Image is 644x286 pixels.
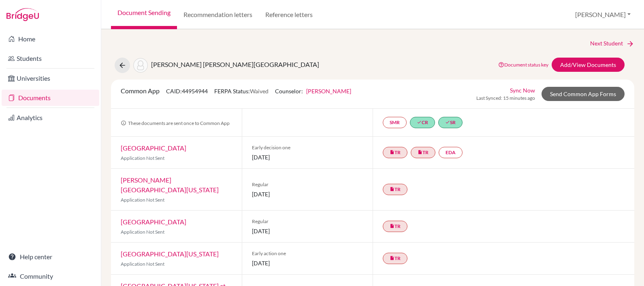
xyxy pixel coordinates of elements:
[252,153,363,161] span: [DATE]
[383,184,407,195] a: insert_drive_fileTR
[383,147,407,158] a: insert_drive_fileTR
[250,88,269,95] span: Waived
[590,39,634,48] a: Next Student
[510,86,535,95] a: Sync Now
[411,147,435,158] a: insert_drive_fileTR
[2,249,99,265] a: Help center
[252,259,363,267] span: [DATE]
[498,62,548,68] a: Document status key
[383,253,407,264] a: insert_drive_fileTR
[121,261,164,267] span: Application Not Sent
[252,181,363,188] span: Regular
[410,117,435,128] a: doneCR
[214,88,269,95] span: FERPA Status:
[445,120,450,125] i: done
[390,187,395,191] i: insert_drive_file
[2,70,99,86] a: Universities
[166,88,208,95] span: CAID: 44954944
[390,224,395,228] i: insert_drive_file
[252,218,363,225] span: Regular
[2,50,99,67] a: Students
[6,8,39,21] img: Bridge-U
[306,88,351,95] a: [PERSON_NAME]
[552,58,625,72] a: Add/View Documents
[121,218,186,226] a: [GEOGRAPHIC_DATA]
[390,256,395,260] i: insert_drive_file
[151,60,319,68] span: [PERSON_NAME] [PERSON_NAME][GEOGRAPHIC_DATA]
[252,227,363,235] span: [DATE]
[439,147,463,158] a: EDA
[121,87,160,95] span: Common App
[417,120,422,125] i: done
[121,176,219,194] a: [PERSON_NAME][GEOGRAPHIC_DATA][US_STATE]
[2,90,99,106] a: Documents
[390,150,395,155] i: insert_drive_file
[2,110,99,126] a: Analytics
[121,120,230,126] span: These documents are sent once to Common App
[476,95,535,102] span: Last Synced: 15 minutes ago
[383,117,407,128] a: SMR
[121,197,164,203] span: Application Not Sent
[121,155,164,161] span: Application Not Sent
[252,250,363,257] span: Early action one
[275,88,351,95] span: Counselor:
[252,144,363,151] span: Early decision one
[383,221,407,232] a: insert_drive_fileTR
[571,7,634,22] button: [PERSON_NAME]
[438,117,463,128] a: doneSR
[542,87,625,101] a: Send Common App Forms
[418,150,422,155] i: insert_drive_file
[2,31,99,47] a: Home
[252,190,363,198] span: [DATE]
[121,250,219,258] a: [GEOGRAPHIC_DATA][US_STATE]
[2,268,99,284] a: Community
[121,144,186,152] a: [GEOGRAPHIC_DATA]
[121,229,164,235] span: Application Not Sent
